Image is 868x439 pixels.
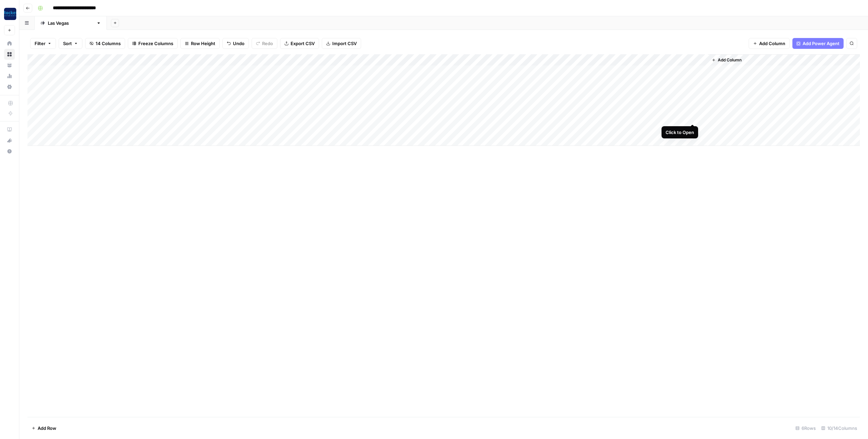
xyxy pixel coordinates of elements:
[803,40,840,47] span: Add Power Agent
[4,60,15,71] a: Your Data
[191,40,215,47] span: Row Height
[4,5,15,22] button: Workspace: Rocket Pilots
[85,38,125,49] button: 14 Columns
[38,425,56,432] span: Add Row
[792,38,844,49] button: Add Power Agent
[749,38,790,49] button: Add Column
[4,49,15,60] a: Browse
[718,57,742,63] span: Add Column
[4,8,16,20] img: Rocket Pilots Logo
[4,135,15,146] div: What's new?
[709,56,744,64] button: Add Column
[4,81,15,92] a: Settings
[4,135,15,146] button: What's new?
[818,423,860,434] div: 10/14 Columns
[4,38,15,49] a: Home
[332,40,357,47] span: Import CSV
[233,40,244,47] span: Undo
[222,38,249,49] button: Undo
[759,40,785,47] span: Add Column
[27,423,60,434] button: Add Row
[4,146,15,157] button: Help + Support
[262,40,273,47] span: Redo
[138,40,173,47] span: Freeze Columns
[128,38,178,49] button: Freeze Columns
[322,38,361,49] button: Import CSV
[4,71,15,81] a: Usage
[35,16,107,30] a: [GEOGRAPHIC_DATA]
[252,38,277,49] button: Redo
[96,40,121,47] span: 14 Columns
[666,129,694,136] div: Click to Open
[30,38,56,49] button: Filter
[291,40,315,47] span: Export CSV
[793,423,818,434] div: 6 Rows
[59,38,82,49] button: Sort
[63,40,72,47] span: Sort
[48,20,94,26] div: [GEOGRAPHIC_DATA]
[180,38,220,49] button: Row Height
[4,124,15,135] a: AirOps Academy
[280,38,319,49] button: Export CSV
[35,40,45,47] span: Filter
